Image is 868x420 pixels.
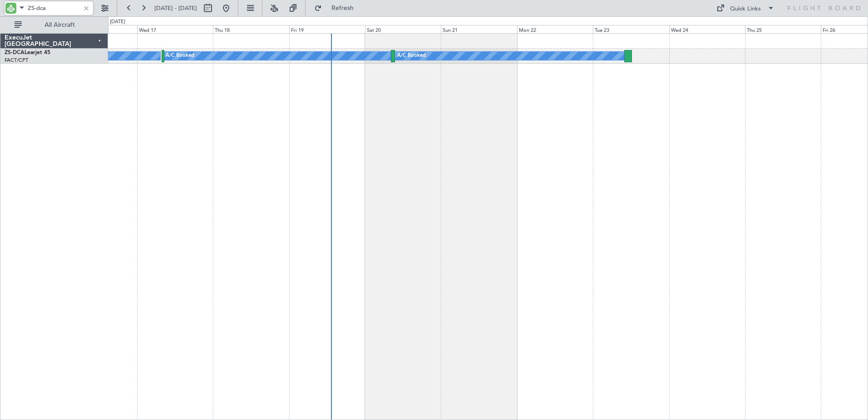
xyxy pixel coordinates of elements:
span: Refresh [324,5,362,11]
div: Tue 23 [593,25,669,33]
div: A/C Booked [166,49,194,63]
a: ZS-DCALearjet 45 [5,50,50,55]
div: Mon 22 [517,25,593,33]
div: A/C Booked [397,49,426,63]
button: Quick Links [712,1,779,15]
div: Quick Links [730,5,761,14]
div: Wed 24 [669,25,745,33]
span: [DATE] - [DATE] [154,4,197,12]
div: Fri 19 [289,25,365,33]
div: Thu 18 [213,25,289,33]
div: Wed 17 [137,25,213,33]
div: Sun 21 [441,25,517,33]
div: [DATE] [110,18,125,26]
div: Thu 25 [745,25,821,33]
span: All Aircraft [24,22,96,28]
button: All Aircraft [10,18,99,32]
a: FACT/CPT [5,57,28,64]
div: Sat 20 [365,25,441,33]
input: A/C (Reg. or Type) [28,1,80,15]
span: ZS-DCA [5,50,25,55]
button: Refresh [310,1,365,15]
